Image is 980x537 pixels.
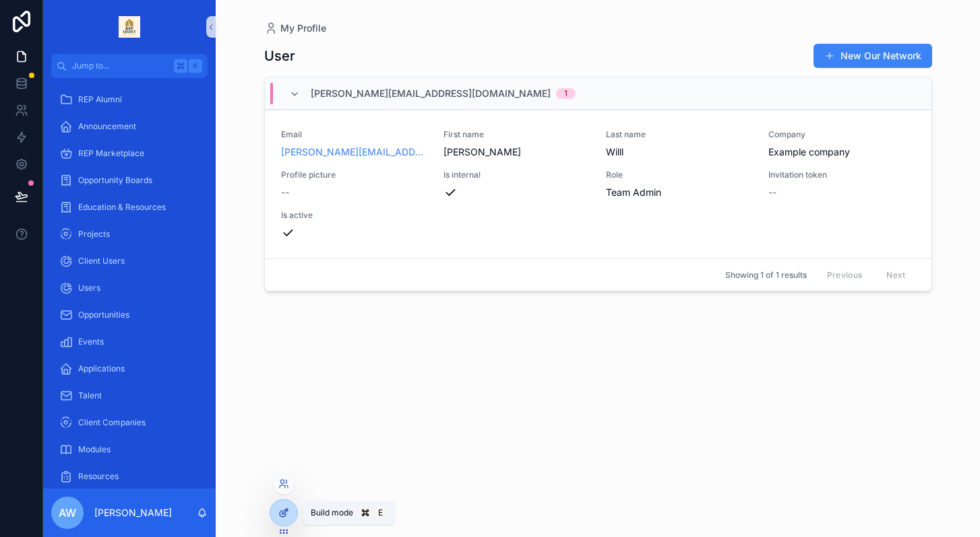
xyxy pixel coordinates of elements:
[51,54,208,78] button: Jump to...K
[51,114,208,139] a: Announcement
[94,506,172,520] p: [PERSON_NAME]
[78,444,111,455] span: Modules
[606,170,752,180] span: Role
[281,210,427,221] span: Is active
[78,202,166,213] span: Education & Resources
[78,121,136,132] span: Announcement
[264,46,295,65] h1: User
[190,61,201,71] span: K
[51,384,208,408] a: Talent
[264,22,326,35] a: My Profile
[51,464,208,489] a: Resources
[375,507,386,518] span: E
[768,145,850,159] span: Example company
[564,88,568,99] div: 1
[72,61,169,71] span: Jump to...
[51,168,208,192] a: Opportunity Boards
[59,505,76,521] span: AW
[443,145,590,159] span: [PERSON_NAME]
[606,145,752,159] span: Willl
[78,363,125,374] span: Applications
[51,330,208,354] a: Events
[78,310,129,320] span: Opportunities
[78,256,125,266] span: Client Users
[768,170,915,180] span: Invitation token
[51,276,208,300] a: Users
[311,507,353,518] span: Build mode
[78,148,144,159] span: REP Marketplace
[443,129,590,140] span: First name
[78,229,110,240] span: Projects
[51,410,208,435] a: Client Companies
[78,283,100,293] span: Users
[78,390,102,401] span: Talent
[606,129,752,140] span: Last name
[725,270,807,281] span: Showing 1 of 1 results
[51,249,208,273] a: Client Users
[606,186,661,199] span: Team Admin
[51,87,208,112] a: REP Alumni
[78,175,152,186] span: Opportunity Boards
[51,195,208,219] a: Education & Resources
[281,129,427,140] span: Email
[43,78,216,489] div: scrollable content
[768,186,776,199] span: --
[51,303,208,327] a: Opportunities
[78,94,122,105] span: REP Alumni
[281,186,289,199] span: --
[78,417,146,428] span: Client Companies
[119,16,140,38] img: App logo
[311,87,551,100] span: [PERSON_NAME][EMAIL_ADDRESS][DOMAIN_NAME]
[280,22,326,35] span: My Profile
[51,357,208,381] a: Applications
[78,471,119,482] span: Resources
[51,222,208,246] a: Projects
[281,145,427,159] a: [PERSON_NAME][EMAIL_ADDRESS][DOMAIN_NAME]
[51,141,208,166] a: REP Marketplace
[78,336,104,347] span: Events
[51,437,208,462] a: Modules
[443,170,590,180] span: Is internal
[814,44,932,68] button: New Our Network
[281,170,427,180] span: Profile picture
[265,110,931,258] a: Email[PERSON_NAME][EMAIL_ADDRESS][DOMAIN_NAME]First name[PERSON_NAME]Last nameWilllCompanyExample...
[768,129,915,140] span: Company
